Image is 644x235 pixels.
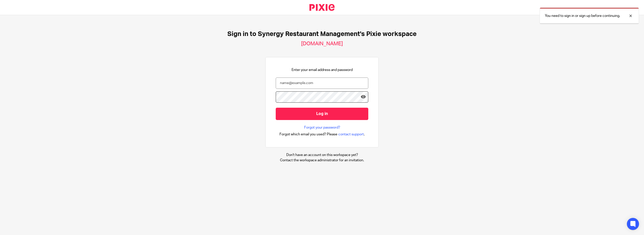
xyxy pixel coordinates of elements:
[338,132,364,137] span: contact support
[304,125,340,130] a: Forgot your password?
[280,158,364,163] p: Contact the workspace administrator for an invitation.
[276,108,368,120] input: Log in
[279,132,337,137] span: Forgot which email you used? Please
[276,77,368,89] input: name@example.com
[227,30,417,38] h1: Sign in to Synergy Restaurant Management's Pixie workspace
[292,67,353,72] p: Enter your email address and password
[280,152,364,158] p: Don't have an account on this workspace yet?
[279,131,365,137] div: .
[301,41,343,47] h2: [DOMAIN_NAME]
[545,13,620,18] p: You need to sign in or sign up before continuing.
